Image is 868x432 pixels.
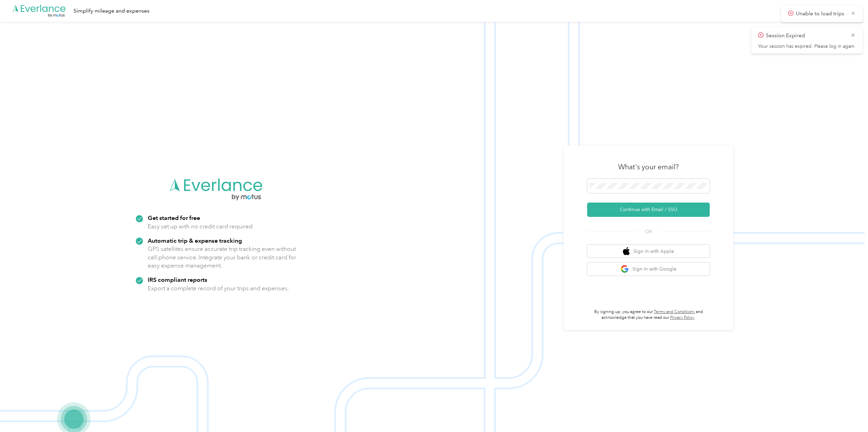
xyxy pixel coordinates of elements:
[621,265,629,273] img: google logo
[654,309,695,314] a: Terms and Conditions
[587,262,710,276] button: google logoSign in with Google
[587,203,710,217] button: Continue with Email / SSO
[758,44,856,50] p: Your session has expired. Please log in again.
[670,315,694,320] a: Privacy Policy
[623,247,630,256] img: apple logo
[148,276,207,283] strong: IRS compliant reports
[587,245,710,258] button: apple logoSign in with Apple
[74,7,149,15] div: Simplify mileage and expenses
[830,394,868,432] iframe: Everlance-gr Chat Button Frame
[796,10,846,18] p: Unable to load trips
[148,284,289,293] p: Export a complete record of your trips and expenses.
[766,32,846,40] p: Session Expired
[148,214,200,221] strong: Get started for free
[587,309,710,321] p: By signing up, you agree to our and acknowledge that you have read our .
[637,228,660,235] span: OR
[618,162,679,172] h3: What's your email?
[148,237,242,244] strong: Automatic trip & expense tracking
[148,222,253,231] p: Easy set up with no credit card required
[148,245,296,270] p: GPS satellites ensure accurate trip tracking even without cell phone service. Integrate your bank...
